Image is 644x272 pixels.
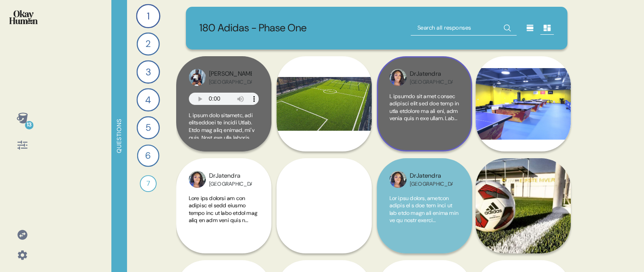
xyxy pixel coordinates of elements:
[140,175,157,192] div: 7
[209,171,252,181] div: DrJatendra
[209,79,252,85] div: [GEOGRAPHIC_DATA]
[136,88,160,111] div: 4
[390,69,406,86] img: profilepic_8649432308470480.jpg
[209,181,252,187] div: [GEOGRAPHIC_DATA]
[136,33,159,55] div: 2
[189,69,206,86] img: profilepic_9014590598580420.jpg
[209,69,252,79] div: [PERSON_NAME]
[136,4,160,28] div: 1
[390,171,406,188] img: profilepic_8649432308470480.jpg
[411,20,517,36] input: Search all responses
[199,20,307,36] p: 180 Adidas - Phase One
[137,145,159,167] div: 6
[410,171,453,181] div: DrJatendra
[410,181,453,187] div: [GEOGRAPHIC_DATA]
[136,60,160,83] div: 3
[189,171,206,188] img: profilepic_8649432308470480.jpg
[410,79,453,85] div: [GEOGRAPHIC_DATA]
[136,116,160,140] div: 5
[25,121,33,129] div: 13
[9,10,38,24] img: okayhuman.3b1b6348.png
[410,69,453,79] div: DrJatendra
